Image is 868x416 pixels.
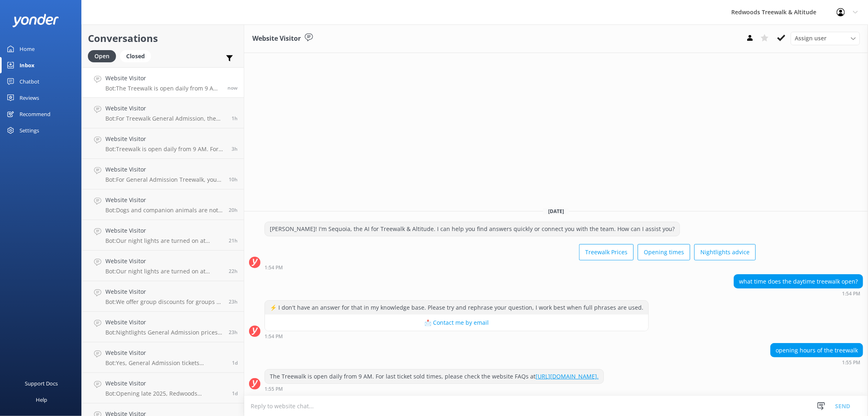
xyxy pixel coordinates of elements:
div: The Treewalk is open daily from 9 AM. For last ticket sold times, please check the website FAQs at [265,370,603,383]
span: Aug 26 2025 01:54pm (UTC +12:00) Pacific/Auckland [232,359,238,366]
strong: 1:54 PM [265,265,283,270]
a: Open [88,51,120,60]
h4: Website Visitor [105,348,226,357]
div: Aug 27 2025 01:55pm (UTC +12:00) Pacific/Auckland [265,386,604,392]
a: Website VisitorBot:Dogs and companion animals are not permitted on the Treewalk or Altitude due t... [82,189,244,220]
strong: 1:55 PM [842,360,860,365]
p: Bot: Our night lights are turned on at sunset, and the night walk starts 20 minutes thereafter. W... [105,268,223,275]
div: Aug 27 2025 01:54pm (UTC +12:00) Pacific/Auckland [734,291,863,296]
a: [URL][DOMAIN_NAME]. [536,372,599,380]
strong: 1:54 PM [842,291,860,296]
div: opening hours of the treewalk [771,343,863,357]
a: Website VisitorBot:The Treewalk is open daily from 9 AM. For last ticket sold times, please check... [82,67,244,98]
h4: Website Visitor [105,196,223,205]
p: Bot: Dogs and companion animals are not permitted on the Treewalk or Altitude due to safety conce... [105,207,223,214]
strong: 1:54 PM [265,334,283,339]
strong: 1:55 PM [265,387,283,392]
a: Website VisitorBot:For Treewalk General Admission, the cost for 2 adults and up to 3 children (5-... [82,98,244,128]
h4: Website Visitor [105,74,221,83]
p: Bot: Treewalk is open daily from 9 AM. For last ticket sold times, please check our website FAQs ... [105,145,225,153]
div: Aug 27 2025 01:55pm (UTC +12:00) Pacific/Auckland [770,359,863,365]
p: Bot: For General Admission Treewalk, you can arrive anytime from opening, which is 9 AM. For nigh... [105,176,223,183]
p: Bot: For Treewalk General Admission, the cost for 2 adults and up to 3 children (5-15 yrs) is $12... [105,115,225,122]
h4: Website Visitor [105,287,223,296]
p: Bot: Yes, General Admission tickets purchased online for the Treewalk are valid for up to 12 mont... [105,359,226,367]
h4: Website Visitor [105,379,226,388]
span: Aug 27 2025 12:35pm (UTC +12:00) Pacific/Auckland [232,115,238,122]
p: Bot: Opening late 2025, Redwoods Glowworms will be a new eco-tourism attraction by Redwoods Treew... [105,390,226,397]
span: Aug 27 2025 01:55pm (UTC +12:00) Pacific/Auckland [227,84,238,91]
div: ⚡ I don't have an answer for that in my knowledge base. Please try and rephrase your question, I ... [265,301,648,315]
a: Website VisitorBot:Nightlights General Admission prices start at $42 for adults (16+ years) and $... [82,312,244,342]
div: Inbox [20,57,35,73]
span: Aug 27 2025 10:12am (UTC +12:00) Pacific/Auckland [232,145,238,152]
img: yonder-white-logo.png [12,14,59,27]
button: Nightlights advice [694,244,756,260]
a: Website VisitorBot:For General Admission Treewalk, you can arrive anytime from opening, which is ... [82,159,244,189]
h4: Website Visitor [105,318,223,327]
div: Assign User [791,32,860,45]
div: Aug 27 2025 01:54pm (UTC +12:00) Pacific/Auckland [265,264,756,270]
a: Website VisitorBot:Yes, General Admission tickets purchased online for the Treewalk are valid for... [82,342,244,373]
span: Aug 26 2025 03:52pm (UTC +12:00) Pacific/Auckland [229,268,238,275]
span: Aug 26 2025 12:59pm (UTC +12:00) Pacific/Auckland [232,390,238,397]
div: Help [36,392,47,408]
span: [DATE] [543,208,569,215]
p: Bot: Nightlights General Admission prices start at $42 for adults (16+ years) and $26 for childre... [105,329,223,336]
div: Recommend [20,106,50,122]
p: Bot: We offer group discounts for groups of more than 10 adults. Please contact us at [EMAIL_ADDR... [105,298,223,306]
h4: Website Visitor [105,134,225,143]
div: Home [20,41,35,57]
span: Aug 26 2025 04:06pm (UTC +12:00) Pacific/Auckland [229,237,238,244]
button: Opening times [638,244,690,260]
span: Assign user [795,34,826,43]
h3: Website Visitor [252,33,301,44]
span: Aug 26 2025 02:50pm (UTC +12:00) Pacific/Auckland [229,298,238,305]
h4: Website Visitor [105,165,223,174]
h4: Website Visitor [105,257,223,266]
button: 📩 Contact me by email [265,315,648,331]
div: Closed [120,50,151,62]
div: [PERSON_NAME]! I'm Sequoia, the AI for Treewalk & Altitude. I can help you find answers quickly o... [265,222,680,236]
h2: Conversations [88,31,238,46]
div: Settings [20,122,39,139]
p: Bot: The Treewalk is open daily from 9 AM. For last ticket sold times, please check the website F... [105,85,221,92]
div: Aug 27 2025 01:54pm (UTC +12:00) Pacific/Auckland [265,333,649,339]
span: Aug 26 2025 05:42pm (UTC +12:00) Pacific/Auckland [229,207,238,214]
a: Website VisitorBot:Our night lights are turned on at sunset, and the night walk starts 20 minutes... [82,220,244,251]
div: Open [88,50,116,62]
a: Website VisitorBot:Opening late 2025, Redwoods Glowworms will be a new eco-tourism attraction by ... [82,373,244,403]
span: Aug 26 2025 02:50pm (UTC +12:00) Pacific/Auckland [229,329,238,336]
div: Support Docs [25,375,58,392]
h4: Website Visitor [105,226,223,235]
a: Website VisitorBot:Treewalk is open daily from 9 AM. For last ticket sold times, please check our... [82,128,244,159]
a: Closed [120,51,155,60]
div: Chatbot [20,73,39,90]
span: Aug 27 2025 02:56am (UTC +12:00) Pacific/Auckland [229,176,238,183]
a: Website VisitorBot:We offer group discounts for groups of more than 10 adults. Please contact us ... [82,281,244,312]
h4: Website Visitor [105,104,225,113]
a: Website VisitorBot:Our night lights are turned on at sunset, and the night walk starts 20 minutes... [82,251,244,281]
button: Treewalk Prices [579,244,634,260]
div: Reviews [20,90,39,106]
p: Bot: Our night lights are turned on at sunset, and the night walk starts 20 minutes thereafter. W... [105,237,223,244]
div: what time does the daytime treewalk open? [734,275,863,288]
